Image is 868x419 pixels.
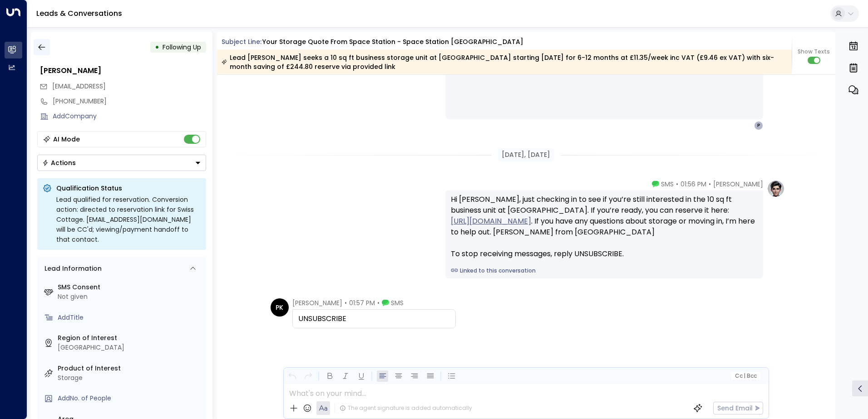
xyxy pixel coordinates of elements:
[58,292,202,302] div: Not given
[41,264,102,273] div: Lead Information
[40,65,206,76] div: [PERSON_NAME]
[52,82,106,91] span: paz@trent.ai
[498,148,554,161] div: [DATE], [DATE]
[52,82,106,91] span: [EMAIL_ADDRESS]
[340,404,472,412] div: The agent signature is added automatically
[163,43,201,52] span: Following Up
[271,298,289,317] div: PK
[36,8,122,19] a: Leads & Conversations
[58,343,202,352] div: [GEOGRAPHIC_DATA]
[731,372,760,380] button: Cc|Bcc
[58,283,202,292] label: SMS Consent
[451,216,531,227] a: [URL][DOMAIN_NAME]
[661,180,674,189] span: SMS
[767,180,785,198] img: profile-logo.png
[377,298,380,307] span: •
[302,370,314,382] button: Redo
[298,313,450,324] div: UNSUBSCRIBE
[58,373,202,383] div: Storage
[262,37,523,47] div: Your storage quote from Space Station - Space Station [GEOGRAPHIC_DATA]
[58,394,202,403] div: AddNo. of People
[37,155,206,171] div: Button group with a nested menu
[451,267,758,275] a: Linked to this conversation
[676,180,678,189] span: •
[155,39,159,55] div: •
[735,373,756,379] span: Cc Bcc
[798,48,830,56] span: Show Texts
[58,313,202,322] div: AddTitle
[42,159,76,167] div: Actions
[292,298,342,307] span: [PERSON_NAME]
[709,180,711,189] span: •
[286,370,298,382] button: Undo
[713,180,763,189] span: [PERSON_NAME]
[53,97,206,106] div: [PHONE_NUMBER]
[53,112,206,121] div: AddCompany
[391,298,404,307] span: SMS
[349,298,375,307] span: 01:57 PM
[58,333,202,343] label: Region of Interest
[451,194,758,259] div: Hi [PERSON_NAME], just checking in to see if you’re still interested in the 10 sq ft business uni...
[744,373,745,379] span: |
[58,364,202,373] label: Product of Interest
[56,184,201,193] p: Qualification Status
[53,135,80,144] div: AI Mode
[222,37,261,46] span: Subject Line:
[222,53,787,71] div: Lead [PERSON_NAME] seeks a 10 sq ft business storage unit at [GEOGRAPHIC_DATA] starting [DATE] fo...
[345,298,347,307] span: •
[37,155,206,171] button: Actions
[56,195,201,244] div: Lead qualified for reservation. Conversion action: directed to reservation link for Swiss Cottage...
[681,180,706,189] span: 01:56 PM
[754,121,763,130] div: P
